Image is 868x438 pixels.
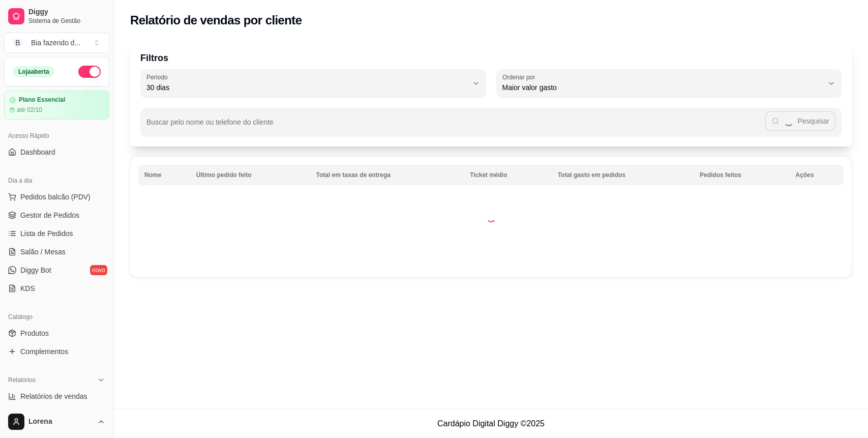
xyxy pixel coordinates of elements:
div: Acesso Rápido [4,128,109,144]
a: Gestor de Pedidos [4,207,109,223]
a: Produtos [4,325,109,341]
a: Plano Essencialaté 02/10 [4,91,109,120]
span: Salão / Mesas [20,247,66,257]
span: KDS [20,283,35,294]
span: 30 dias [146,82,468,93]
label: Ordenar por [502,73,538,81]
a: Relatórios de vendas [4,388,109,404]
p: Filtros [140,51,842,65]
span: Produtos [20,328,49,338]
span: Relatórios de vendas [20,391,87,401]
div: Bia fazendo d ... [31,38,80,48]
article: Plano Essencial [19,96,65,104]
label: Período [146,73,171,81]
a: Diggy Botnovo [4,262,109,278]
span: Diggy [28,8,105,17]
a: Dashboard [4,144,109,160]
span: Lorena [28,417,93,426]
span: Lista de Pedidos [20,228,73,239]
span: Maior valor gasto [502,82,824,93]
div: Catálogo [4,309,109,325]
button: Select a team [4,33,109,53]
h2: Relatório de vendas por cliente [130,12,302,28]
span: Sistema de Gestão [28,17,105,25]
div: Dia a dia [4,172,109,189]
a: Salão / Mesas [4,244,109,260]
button: Ordenar porMaior valor gasto [496,69,842,98]
span: Dashboard [20,147,55,157]
a: KDS [4,280,109,297]
a: Lista de Pedidos [4,225,109,242]
span: Pedidos balcão (PDV) [20,192,91,202]
span: Gestor de Pedidos [20,210,79,220]
div: Loja aberta [13,66,55,77]
span: Diggy Bot [20,265,51,275]
button: Período30 dias [140,69,486,98]
input: Buscar pelo nome ou telefone do cliente [146,121,765,131]
button: Lorena [4,410,109,434]
a: Complementos [4,343,109,360]
article: até 02/10 [17,106,42,114]
span: Relatórios [8,376,36,384]
button: Alterar Status [78,66,101,78]
span: Complementos [20,346,68,357]
footer: Cardápio Digital Diggy © 2025 [114,409,868,438]
span: B [13,38,23,48]
a: DiggySistema de Gestão [4,4,109,28]
div: Loading [486,212,496,222]
button: Pedidos balcão (PDV) [4,189,109,205]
